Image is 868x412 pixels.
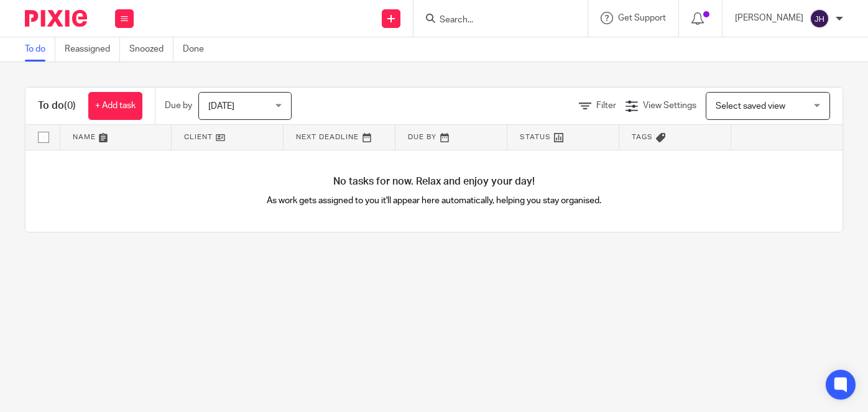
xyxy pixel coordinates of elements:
[129,37,173,62] a: Snoozed
[38,99,76,112] h1: To do
[25,37,55,62] a: To do
[65,37,120,62] a: Reassigned
[64,101,76,111] span: (0)
[716,102,785,111] span: Select saved view
[596,101,616,110] span: Filter
[632,134,653,140] span: Tags
[230,195,639,207] p: As work gets assigned to you it'll appear here automatically, helping you stay organised.
[25,10,87,27] img: Pixie
[165,99,192,112] p: Due by
[208,102,234,111] span: [DATE]
[618,14,666,22] span: Get Support
[643,101,696,110] span: View Settings
[438,15,550,26] input: Search
[183,37,213,62] a: Done
[735,12,803,24] p: [PERSON_NAME]
[88,92,142,120] a: + Add task
[810,9,829,29] img: svg%3E
[25,175,843,188] h4: No tasks for now. Relax and enjoy your day!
